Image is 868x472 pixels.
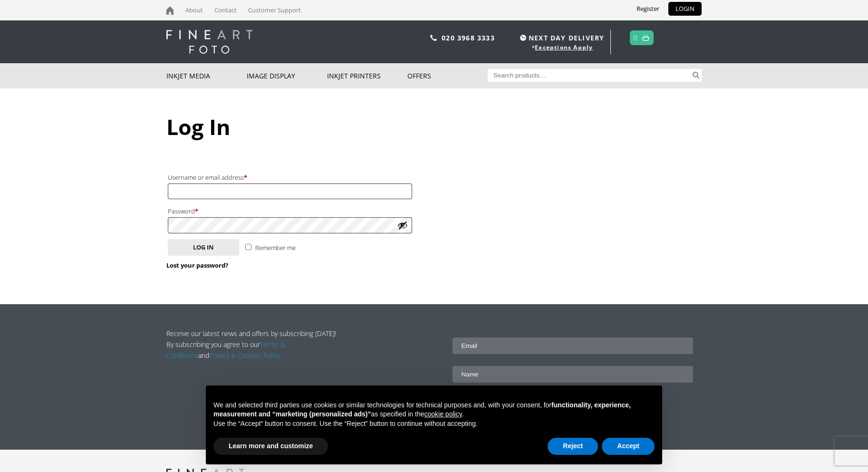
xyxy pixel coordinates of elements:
[453,366,694,383] input: Name
[166,328,341,361] p: Receive our latest news and offers by subscribing [DATE]! By subscribing you agree to our and
[633,31,637,45] a: 0
[213,401,655,419] p: We and selected third parties use cookies or similar technologies for technical purposes and, wit...
[168,171,412,183] label: Username or email address
[213,438,328,455] button: Learn more and customize
[166,63,247,88] a: Inkjet Media
[535,43,593,51] a: Exceptions Apply
[453,337,694,354] input: Email
[520,35,526,41] img: time.svg
[247,63,327,88] a: Image Display
[488,69,691,82] input: Search products…
[198,378,670,472] div: Notice
[548,438,598,455] button: Reject
[255,243,296,252] span: Remember me
[407,63,488,88] a: Offers
[629,2,666,16] a: Register
[168,239,239,256] button: Log in
[327,63,407,88] a: Inkjet Printers
[166,261,228,270] a: Lost your password?
[442,33,495,42] a: 020 3968 3333
[691,69,702,82] button: Search
[213,419,655,429] p: Use the “Accept” button to consent. Use the “Reject” button to continue without accepting.
[209,351,281,360] a: Privacy & Cookies Policy.
[642,35,649,41] img: basket.svg
[397,220,408,231] button: Show password
[518,32,604,43] span: NEXT DAY DELIVERY
[430,35,437,41] img: phone.svg
[168,205,412,217] label: Password
[424,410,462,418] a: cookie policy
[668,2,702,16] a: LOGIN
[166,112,702,141] h1: Log In
[602,438,655,455] button: Accept
[166,340,285,360] a: Terms & Conditions
[245,244,251,250] input: Remember me
[166,30,252,54] img: logo-white.svg
[213,401,631,418] strong: functionality, experience, measurement and “marketing (personalized ads)”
